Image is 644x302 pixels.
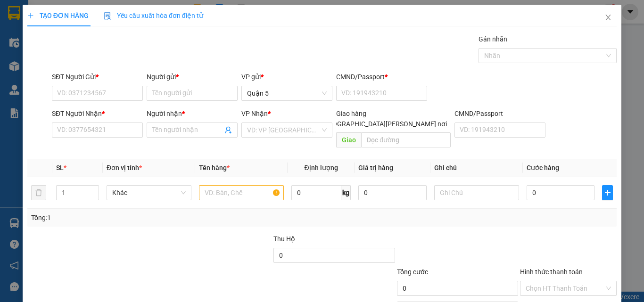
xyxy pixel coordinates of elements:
[273,235,295,243] span: Thu Hộ
[104,12,111,20] img: icon
[358,185,426,200] input: 0
[304,164,338,171] span: Định lượng
[224,126,232,134] span: user-add
[107,164,142,171] span: Đơn vị tính
[31,212,249,223] div: Tổng: 1
[520,268,583,276] label: Hình thức thanh toán
[318,119,451,129] span: [GEOGRAPHIC_DATA][PERSON_NAME] nơi
[241,110,268,117] span: VP Nhận
[397,268,428,276] span: Tổng cước
[241,72,332,82] div: VP gửi
[112,186,186,200] span: Khác
[341,185,351,200] span: kg
[604,14,612,21] span: close
[52,108,143,119] div: SĐT Người Nhận
[147,72,238,82] div: Người gửi
[27,12,34,19] span: plus
[31,185,46,200] button: delete
[358,164,393,171] span: Giá trị hàng
[595,5,621,31] button: Close
[336,110,366,117] span: Giao hàng
[199,164,230,171] span: Tên hàng
[603,189,612,196] span: plus
[104,12,203,19] span: Yêu cầu xuất hóa đơn điện tử
[434,185,519,200] input: Ghi Chú
[199,185,284,200] input: VD: Bàn, Ghế
[430,159,523,177] th: Ghi chú
[336,72,427,82] div: CMND/Passport
[247,86,327,100] span: Quận 5
[602,185,613,200] button: plus
[336,132,361,147] span: Giao
[56,164,64,171] span: SL
[27,12,89,19] span: TẠO ĐƠN HÀNG
[527,164,559,171] span: Cước hàng
[147,108,238,119] div: Người nhận
[52,72,143,82] div: SĐT Người Gửi
[361,132,451,147] input: Dọc đường
[454,108,545,119] div: CMND/Passport
[479,35,507,43] label: Gán nhãn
